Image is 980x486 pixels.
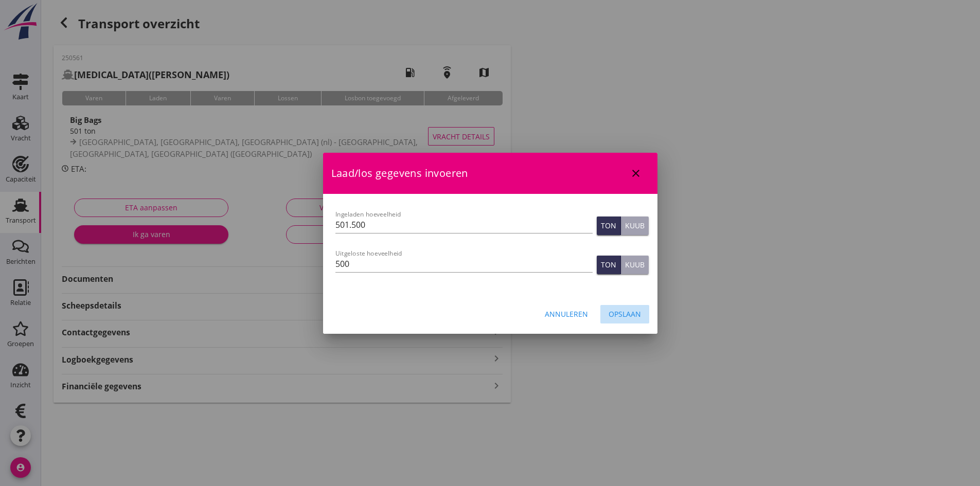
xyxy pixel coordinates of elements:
div: Opslaan [609,309,641,319]
div: Kuub [625,220,645,231]
button: Opslaan [600,305,649,323]
div: Ton [601,220,616,231]
button: Annuleren [537,305,596,323]
div: Kuub [625,259,645,270]
button: Ton [597,256,621,274]
button: Ton [597,217,621,235]
i: close [630,167,642,179]
button: Kuub [621,256,649,274]
input: Ingeladen hoeveelheid [335,217,593,233]
div: Annuleren [545,309,588,319]
div: Ton [601,259,616,270]
div: Laad/los gegevens invoeren [323,153,657,194]
button: Kuub [621,217,649,235]
input: Uitgeloste hoeveelheid [335,256,593,272]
